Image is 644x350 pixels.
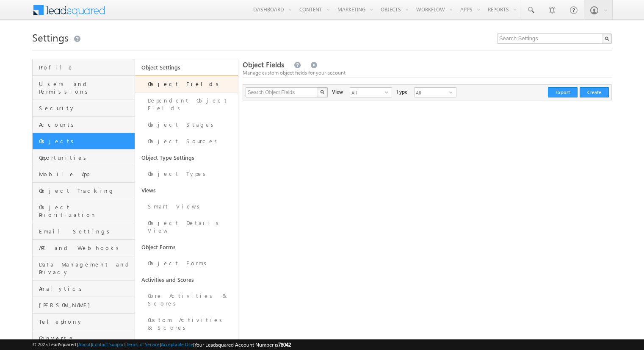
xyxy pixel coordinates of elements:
[33,314,135,330] a: Telephony
[33,150,135,166] a: Opportunities
[33,281,135,297] a: Analytics
[449,90,456,95] span: select
[580,87,609,97] button: Create
[243,69,612,77] div: Manage custom object fields for your account
[161,342,193,347] a: Acceptable Use
[39,64,133,71] span: Profile
[33,76,135,100] a: Users and Permissions
[32,341,291,349] span: © 2025 LeadSquared | | | | |
[332,87,343,96] div: View
[194,342,291,348] span: Your Leadsquared Account Number is
[39,121,133,128] span: Accounts
[39,170,133,178] span: Mobile App
[32,31,69,44] span: Settings
[135,92,238,117] a: Dependent Object Fields
[135,133,238,150] a: Object Sources
[135,166,238,182] a: Object Types
[320,90,324,94] img: Search
[33,183,135,199] a: Object Tracking
[39,187,133,194] span: Object Tracking
[33,166,135,183] a: Mobile App
[33,100,135,117] a: Security
[548,87,578,97] button: Export
[135,312,238,336] a: Custom Activities & Scores
[39,285,133,292] span: Analytics
[135,215,238,239] a: Object Details View
[39,104,133,112] span: Security
[33,256,135,281] a: Data Management and Privacy
[33,297,135,314] a: [PERSON_NAME]
[39,137,133,145] span: Objects
[39,301,133,309] span: [PERSON_NAME]
[135,288,238,312] a: Core Activities & Scores
[39,318,133,325] span: Telephony
[33,330,135,347] a: Converse
[39,228,133,235] span: Email Settings
[92,342,125,347] a: Contact Support
[135,272,238,288] a: Activities and Scores
[33,199,135,223] a: Object Prioritization
[135,117,238,133] a: Object Stages
[135,255,238,272] a: Object Forms
[350,88,385,97] span: All
[385,90,392,95] span: select
[39,154,133,161] span: Opportunities
[497,33,612,44] input: Search Settings
[39,261,133,276] span: Data Management and Privacy
[127,342,160,347] a: Terms of Service
[135,150,238,166] a: Object Type Settings
[135,75,238,92] a: Object Fields
[78,342,91,347] a: About
[243,60,284,69] span: Object Fields
[39,334,133,342] span: Converse
[415,88,449,97] span: All
[278,342,291,348] span: 78042
[33,240,135,256] a: API and Webhooks
[39,80,133,95] span: Users and Permissions
[39,244,133,252] span: API and Webhooks
[396,87,407,96] div: Type
[135,198,238,215] a: Smart Views
[39,203,133,219] span: Object Prioritization
[33,223,135,240] a: Email Settings
[135,182,238,198] a: Views
[135,239,238,255] a: Object Forms
[135,59,238,75] a: Object Settings
[33,133,135,150] a: Objects
[33,59,135,76] a: Profile
[33,117,135,133] a: Accounts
